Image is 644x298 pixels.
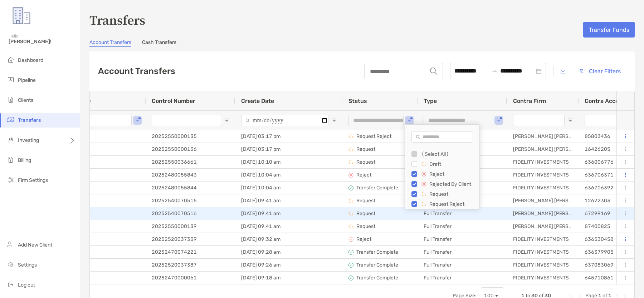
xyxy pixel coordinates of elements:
[507,194,579,207] div: [PERSON_NAME] [PERSON_NAME] & CO., INC.
[583,22,635,38] button: Transfer Funds
[18,262,37,268] span: Settings
[62,115,132,126] input: Account # Filter Input
[429,200,464,209] p: Request Reject
[146,220,235,233] div: 20252550000139
[348,250,353,255] img: status icon
[235,182,343,194] div: [DATE] 10:04 am
[507,246,579,258] div: FIDELITY INVESTMENTS
[152,98,195,104] span: Control Number
[418,233,507,245] div: Full Transfer
[235,143,343,155] div: [DATE] 03:17 pm
[18,282,35,288] span: Log out
[146,207,235,220] div: 20252540070516
[98,66,175,76] h2: Account Transfers
[421,182,426,187] img: status icon
[496,118,502,123] button: Open Filter Menu
[146,194,235,207] div: 20252540070515
[18,177,48,183] span: Firm Settings
[507,143,579,155] div: [PERSON_NAME] [PERSON_NAME] & CO., INC.
[356,273,398,282] p: Transfer Complete
[18,77,36,83] span: Pipeline
[356,170,371,179] p: Reject
[507,284,579,297] div: FIDELITY INVESTMENTS
[235,169,343,181] div: [DATE] 10:04 am
[507,156,579,168] div: FIDELITY INVESTMENTS
[356,183,398,192] p: Transfer Complete
[567,118,573,123] button: Open Filter Menu
[507,259,579,271] div: FIDELITY INVESTMENTS
[429,180,471,189] p: Rejected By Client
[18,117,41,123] span: Transfers
[421,202,426,207] img: status icon
[507,272,579,284] div: FIDELITY INVESTMENTS
[235,156,343,168] div: [DATE] 10:10 am
[18,137,39,143] span: Investing
[429,190,448,199] p: Request
[348,173,353,178] img: status icon
[146,156,235,168] div: 20252550036661
[405,124,480,209] div: Column Filter
[235,207,343,220] div: [DATE] 09:41 am
[235,272,343,284] div: [DATE] 09:18 am
[356,209,375,218] p: Request
[348,237,353,242] img: status icon
[6,280,15,289] img: logout icon
[348,147,353,152] img: status icon
[348,263,353,268] img: status icon
[421,172,426,177] img: status icon
[241,98,274,104] span: Create Date
[418,284,507,297] div: Full Transfer
[235,130,343,143] div: [DATE] 03:17 pm
[331,118,337,123] button: Open Filter Menu
[507,233,579,245] div: FIDELITY INVESTMENTS
[6,175,15,184] img: firm-settings icon
[348,185,353,190] img: status icon
[146,284,235,297] div: 20252530000021
[429,170,444,179] p: Reject
[513,98,546,104] span: Contra Firm
[146,130,235,143] div: 20252550000135
[146,246,235,258] div: 20252470074221
[142,39,176,47] a: Cash Transfers
[235,246,343,258] div: [DATE] 09:28 am
[507,182,579,194] div: FIDELITY INVESTMENTS
[89,39,131,47] a: Account Transfers
[348,98,367,104] span: Status
[356,132,391,141] p: Request Reject
[418,207,507,220] div: Full Transfer
[235,194,343,207] div: [DATE] 09:41 am
[418,259,507,271] div: Full Transfer
[579,69,584,73] img: button icon
[356,196,375,205] p: Request
[507,130,579,143] div: [PERSON_NAME] [PERSON_NAME] & CO., INC.
[241,115,328,126] input: Create Date Filter Input
[348,275,353,280] img: status icon
[513,115,565,126] input: Contra Firm Filter Input
[348,198,353,203] img: status icon
[405,149,479,229] div: Filter List
[18,57,43,63] span: Dashboard
[356,222,375,231] p: Request
[6,75,15,84] img: pipeline icon
[235,220,343,233] div: [DATE] 09:41 am
[6,135,15,144] img: investing icon
[573,63,626,79] button: Clear Filters
[146,233,235,245] div: 20252520037339
[418,272,507,284] div: Full Transfer
[146,182,235,194] div: 20252480055844
[585,98,634,104] span: Contra Account #
[146,169,235,181] div: 20252480055843
[348,224,353,229] img: status icon
[146,143,235,155] div: 20252550000136
[9,3,34,29] img: Zoe Logo
[6,55,15,64] img: dashboard icon
[18,242,52,248] span: Add New Client
[429,160,441,169] p: Draft
[492,68,497,74] span: swap-right
[9,39,75,45] span: [PERSON_NAME]!
[135,118,140,123] button: Open Filter Menu
[430,68,437,75] img: input icon
[421,162,426,167] img: status icon
[418,220,507,233] div: Full Transfer
[421,192,426,197] img: status icon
